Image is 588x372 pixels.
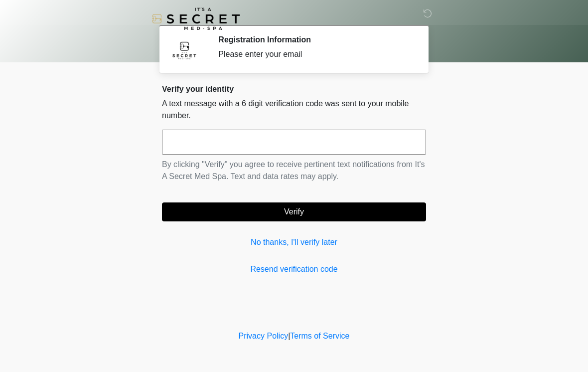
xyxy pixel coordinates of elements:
a: Privacy Policy [239,332,289,340]
p: A text message with a 6 digit verification code was sent to your mobile number. [162,98,426,122]
p: By clicking "Verify" you agree to receive pertinent text notifications from It's A Secret Med Spa... [162,159,426,183]
div: Please enter your email [218,48,411,60]
img: It's A Secret Med Spa Logo [152,7,240,30]
a: | [288,332,290,340]
h2: Verify your identity [162,84,426,94]
h2: Registration Information [218,35,411,44]
img: Agent Avatar [169,35,199,65]
a: No thanks, I'll verify later [162,236,426,248]
button: Verify [162,202,426,221]
a: Resend verification code [162,263,426,275]
a: Terms of Service [290,332,349,340]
